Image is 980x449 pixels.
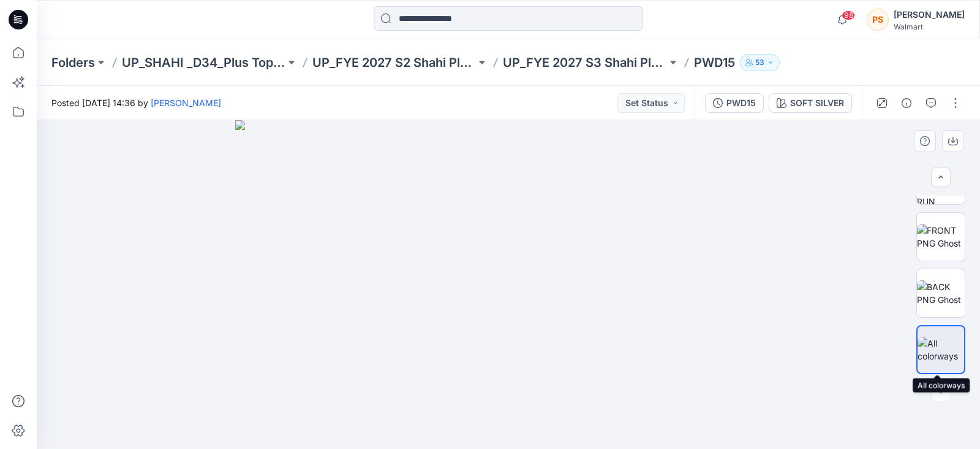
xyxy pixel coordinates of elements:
[917,224,965,250] img: FRONT PNG Ghost
[790,96,844,110] div: SOFT SILVER
[705,93,764,113] button: PWD15
[867,9,889,31] div: PS
[894,7,965,22] div: [PERSON_NAME]
[503,54,666,71] a: UP_FYE 2027 S3 Shahi Plus Tops and Dress
[917,280,965,306] img: BACK PNG Ghost
[122,54,285,71] a: UP_SHAHI _D34_Plus Tops and Dresses
[769,93,852,113] button: SOFT SILVER
[151,98,221,108] a: [PERSON_NAME]
[918,337,964,363] img: All colorways
[312,54,476,71] a: UP_FYE 2027 S2 Shahi Plus Tops and Dress
[740,54,780,71] button: 53
[51,54,95,71] a: Folders
[235,120,782,449] img: eyJhbGciOiJIUzI1NiIsImtpZCI6IjAiLCJzbHQiOiJzZXMiLCJ0eXAiOiJKV1QifQ.eyJkYXRhIjp7InR5cGUiOiJzdG9yYW...
[894,22,965,31] div: Walmart
[755,56,764,69] p: 53
[897,93,916,113] button: Details
[842,10,855,20] span: 98
[51,96,221,109] span: Posted [DATE] 14:36 by
[726,96,756,110] div: PWD15
[694,54,735,71] p: PWD15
